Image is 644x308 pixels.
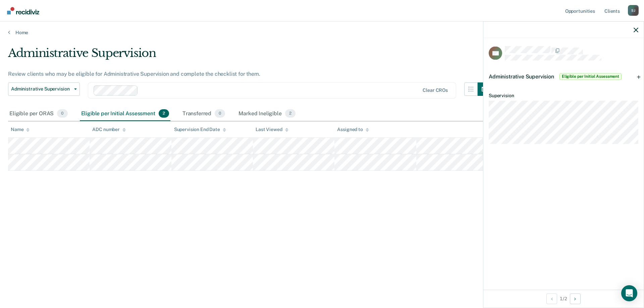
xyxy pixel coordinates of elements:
[546,293,557,304] button: Previous Opportunity
[570,293,581,304] button: Next Opportunity
[8,107,69,121] div: Eligible per ORAS
[237,107,297,121] div: Marked Ineligible
[423,87,448,93] div: Clear CROs
[628,5,639,16] div: S J
[181,107,227,121] div: Transferred
[174,127,226,132] div: Supervision End Date
[483,66,644,87] div: Administrative SupervisionEligible per Initial Assessment
[57,109,67,118] span: 0
[8,29,636,36] a: Home
[11,127,30,132] div: Name
[489,93,638,98] dt: Supervision
[8,71,491,77] div: Review clients who may be eligible for Administrative Supervision and complete the checklist for ...
[256,127,288,132] div: Last Viewed
[489,73,554,79] span: Administrative Supervision
[92,127,126,132] div: ADC number
[285,109,296,118] span: 2
[621,285,637,301] div: Open Intercom Messenger
[337,127,369,132] div: Assigned to
[483,290,644,307] div: 1 / 2
[7,7,39,14] img: Recidiviz
[215,109,225,118] span: 0
[11,86,71,92] span: Administrative Supervision
[628,5,639,16] button: Profile dropdown button
[80,107,170,121] div: Eligible per Initial Assessment
[559,73,622,80] span: Eligible per Initial Assessment
[8,46,491,65] div: Administrative Supervision
[159,109,169,118] span: 2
